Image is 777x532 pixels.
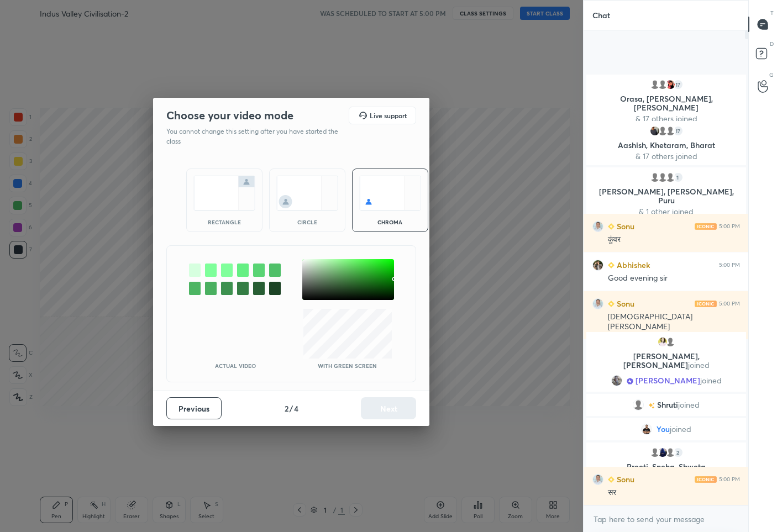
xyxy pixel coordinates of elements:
img: default.png [657,125,668,136]
span: You [657,425,670,434]
img: default.png [664,172,675,183]
div: 1 [672,172,683,183]
span: joined [678,401,700,409]
img: Learner_Badge_beginner_1_8b307cf2a0.svg [608,476,615,483]
p: & 17 others joined [593,114,739,123]
div: 17 [672,79,683,90]
p: You cannot change this setting after you have started the class [166,127,345,146]
img: b1854da21bc24e13bbadec45557f1c3a.jpg [592,260,603,271]
img: default.png [649,172,660,183]
span: [PERSON_NAME] [635,376,700,385]
div: 5:00 PM [719,223,740,230]
img: 741c748e68c34606a8658f8b14c7b1f4.jpg [592,474,603,485]
p: T [770,9,774,17]
div: [DEMOGRAPHIC_DATA][PERSON_NAME] [608,312,740,333]
p: & 17 others joined [593,152,739,161]
img: default.png [649,447,660,458]
div: कुंवर [608,234,740,245]
h6: Sonu [615,298,634,309]
p: Preeti, Sneha, Shweta [593,462,739,471]
p: With green screen [318,363,377,368]
img: iconic-light.a09c19a4.png [695,301,717,307]
img: iconic-light.a09c19a4.png [695,476,717,483]
div: chroma [368,219,412,225]
img: 8420ad2342e549a9b521ec109f196ada.jpg [657,447,668,458]
img: default.png [649,79,660,90]
div: grid [584,72,749,505]
h6: Abhishek [615,259,650,271]
img: default.png [657,79,668,90]
img: Learner_Badge_beginner_1_8b307cf2a0.svg [608,262,615,268]
img: default.png [664,336,675,347]
div: सर [608,487,740,498]
img: 018881648f65488084f463725fc4c5a4.jpg [657,336,668,347]
img: 1d799c86dd0b4a38a7cad5232cae912f.jpg [664,79,675,90]
img: default.png [633,399,644,410]
button: Previous [166,397,222,419]
span: joined [700,376,721,385]
img: Learner_Badge_beginner_1_8b307cf2a0.svg [608,223,615,230]
span: joined [687,360,709,370]
p: Actual Video [215,363,256,368]
div: 5:00 PM [719,301,740,307]
img: Learner_Badge_scholar_0185234fc8.svg [626,378,633,384]
p: Aashish, Khetaram, Bharat [593,141,739,150]
h4: 2 [285,403,288,414]
div: circle [285,219,329,225]
img: edb0578e7342401bb6ce4e00c183b5c2.jpg [611,375,622,386]
img: default.png [657,172,668,183]
p: D [770,40,774,48]
div: rectangle [202,219,246,225]
h4: 4 [294,403,298,414]
h5: Live support [370,112,407,119]
img: 741c748e68c34606a8658f8b14c7b1f4.jpg [592,221,603,232]
p: [PERSON_NAME], [PERSON_NAME], Puru [593,187,739,205]
span: joined [670,425,691,434]
img: 741c748e68c34606a8658f8b14c7b1f4.jpg [592,298,603,309]
div: 5:00 PM [719,476,740,483]
img: normalScreenIcon.ae25ed63.svg [193,176,255,210]
p: [PERSON_NAME], [PERSON_NAME] [593,352,739,370]
div: 2 [672,447,683,458]
div: 17 [672,125,683,136]
img: chromaScreenIcon.c19ab0a0.svg [359,176,421,210]
img: 5e4684a76207475b9f855c68b09177c0.jpg [641,424,652,435]
h6: Sonu [615,220,634,232]
img: default.png [664,125,675,136]
p: & 1 other joined [593,207,739,216]
h4: / [290,403,293,414]
h6: Sonu [615,473,634,485]
h2: Choose your video mode [166,108,293,123]
p: Orasa, [PERSON_NAME], [PERSON_NAME] [593,94,739,112]
img: circleScreenIcon.acc0effb.svg [276,176,338,210]
p: G [769,71,774,79]
img: default.png [664,447,675,458]
img: no-rating-badge.077c3623.svg [648,403,655,409]
div: Good evening sir [608,273,740,284]
div: 5:00 PM [719,262,740,268]
img: iconic-light.a09c19a4.png [695,223,717,230]
img: Learner_Badge_beginner_1_8b307cf2a0.svg [608,301,615,307]
span: Shruti [657,401,678,409]
p: Chat [584,1,619,30]
img: d4f4c8d722b14ee7bc8b1b06c0189aa5.jpg [649,125,660,136]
